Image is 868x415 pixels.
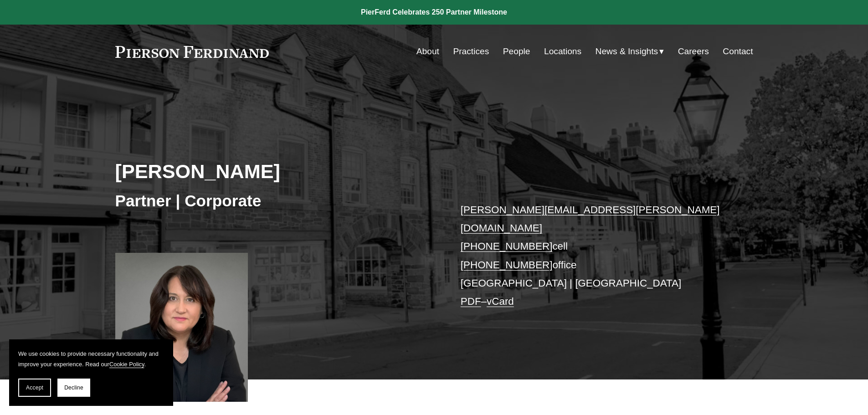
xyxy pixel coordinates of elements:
span: Accept [26,384,43,391]
section: Cookie banner [9,339,173,406]
p: cell office [GEOGRAPHIC_DATA] | [GEOGRAPHIC_DATA] – [461,201,726,311]
span: Decline [64,384,83,391]
a: Cookie Policy [109,361,144,368]
a: Practices [453,43,489,60]
a: [PHONE_NUMBER] [461,241,553,252]
a: Contact [723,43,753,60]
a: [PHONE_NUMBER] [461,259,553,271]
p: We use cookies to provide necessary functionality and improve your experience. Read our . [18,348,164,369]
a: Locations [544,43,581,60]
button: Accept [18,379,51,397]
a: People [503,43,530,60]
span: News & Insights [596,44,658,60]
a: folder dropdown [596,43,664,60]
h2: [PERSON_NAME] [115,159,434,183]
button: Decline [57,379,90,397]
a: PDF [461,296,481,307]
h3: Partner | Corporate [115,191,434,211]
a: About [416,43,439,60]
a: Careers [678,43,709,60]
a: vCard [487,296,514,307]
a: [PERSON_NAME][EMAIL_ADDRESS][PERSON_NAME][DOMAIN_NAME] [461,204,720,234]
